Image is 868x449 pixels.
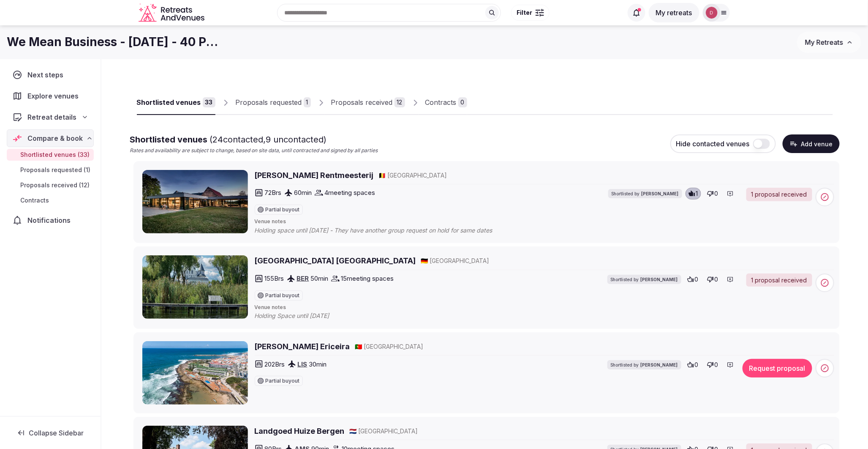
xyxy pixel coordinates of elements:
button: 0 [705,188,721,200]
span: 0 [715,189,718,198]
span: Venue notes [255,304,834,311]
span: 🇳🇱 [350,427,357,435]
a: My retreats [649,8,699,17]
a: Explore venues [7,87,94,105]
span: [GEOGRAPHIC_DATA] [430,257,490,265]
div: Shortlisted by [607,360,681,370]
svg: Retreats and Venues company logo [139,3,206,22]
a: Visit the homepage [139,3,206,22]
span: Collapse Sidebar [29,429,84,437]
button: 🇧🇪 [379,171,386,180]
span: Explore venues [27,91,82,101]
span: [GEOGRAPHIC_DATA] [359,427,418,435]
span: [PERSON_NAME] [641,277,678,282]
button: 🇳🇱 [350,427,357,435]
div: 1 [304,97,311,107]
h1: We Mean Business - [DATE] - 40 People [7,34,223,50]
button: Request proposal [743,359,812,378]
button: 0 [685,359,701,371]
button: 🇵🇹 [355,342,362,351]
span: 50 min [311,274,329,283]
a: Proposals received (12) [7,179,94,191]
button: Add venue [783,134,840,153]
span: 60 min [294,188,312,197]
img: Martin's Rentmeesterij [142,170,248,233]
a: Next steps [7,66,94,84]
button: Filter [511,5,550,21]
a: [GEOGRAPHIC_DATA] [GEOGRAPHIC_DATA] [255,255,416,266]
a: LIS [298,360,307,368]
a: Notifications [7,211,94,229]
div: 0 [458,97,467,107]
span: 🇩🇪 [421,257,428,264]
span: 155 Brs [265,274,284,283]
span: [GEOGRAPHIC_DATA] [364,342,424,351]
div: Shortlisted by [608,189,682,198]
img: Daniel Fule [706,7,718,19]
a: Contracts0 [425,90,467,115]
span: 30 min [309,360,327,369]
div: Proposals received [331,97,393,107]
span: ( 24 contacted, 9 uncontacted) [210,134,327,145]
button: 🇩🇪 [421,257,428,265]
span: Compare & book [27,133,83,143]
p: Rates and availability are subject to change, based on site data, until contracted and signed by ... [130,147,378,154]
a: Shortlisted venues33 [137,90,215,115]
span: Proposals requested (1) [20,166,90,174]
span: 0 [715,361,718,369]
a: Landgoed Huize Bergen [255,426,345,436]
a: Proposals requested1 [236,90,311,115]
span: Holding space until [DATE] - They have another group request on hold for same dates [255,226,509,235]
div: Contracts [425,97,457,107]
a: 1 proposal received [746,188,812,201]
span: Shortlisted venues [130,134,327,145]
span: My Retreats [805,38,843,47]
span: [PERSON_NAME] [641,362,678,368]
span: 0 [695,275,699,284]
button: 0 [705,359,721,371]
div: Shortlisted by [607,275,681,284]
span: Partial buyout [266,378,300,383]
img: Precise Resort Schwielowsee [142,255,248,319]
a: 1 proposal received [746,274,812,287]
button: 0 [705,274,721,285]
a: Shortlisted venues (33) [7,149,94,161]
a: BER [297,274,309,282]
span: Retreat details [27,112,76,122]
span: Venue notes [255,218,834,225]
span: Partial buyout [266,207,300,212]
span: [GEOGRAPHIC_DATA] [388,171,447,180]
span: Partial buyout [266,293,300,298]
a: [PERSON_NAME] Ericeira [255,341,350,352]
span: Filter [517,8,532,17]
span: Holding Space until [DATE] [255,312,346,320]
span: 0 [715,275,718,284]
a: Proposals requested (1) [7,164,94,176]
span: 🇧🇪 [379,172,386,179]
a: [PERSON_NAME] Rentmeesterij [255,170,374,181]
span: Proposals received (12) [20,181,90,189]
div: Shortlisted venues [137,97,201,107]
div: 33 [203,97,215,107]
span: 4 meeting spaces [325,188,375,197]
span: Next steps [27,70,67,80]
button: 0 [685,274,701,285]
div: Proposals requested [236,97,302,107]
button: Collapse Sidebar [7,424,94,442]
a: Contracts [7,194,94,206]
span: Notifications [27,215,74,225]
span: Hide contacted venues [676,140,750,148]
span: [PERSON_NAME] [642,191,679,197]
span: 0 [695,361,699,369]
span: 15 meeting spaces [341,274,394,283]
button: My retreats [649,3,699,22]
span: 1 [696,189,698,198]
img: Vila Gale Ericeira [142,341,248,405]
div: 12 [395,97,405,107]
